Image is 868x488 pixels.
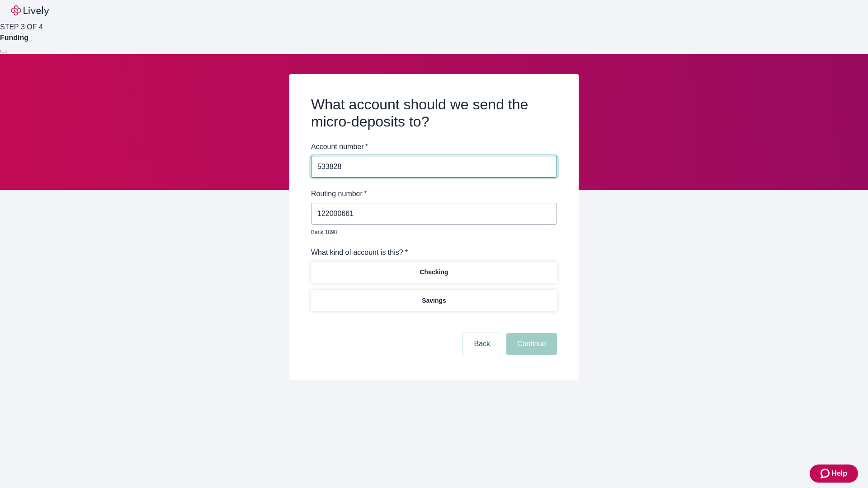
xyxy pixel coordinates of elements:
button: Checking [311,262,557,283]
label: What kind of account is this? * [311,247,408,258]
button: Zendesk support iconHelp [810,465,858,483]
p: Savings [422,296,446,305]
h2: What account should we send the micro-deposits to? [311,96,557,131]
label: Routing number [311,188,367,199]
p: Checking [420,267,448,277]
svg: Zendesk support icon [821,468,831,479]
p: Bank 1898 [311,228,551,236]
label: Account number [311,141,368,152]
button: Savings [311,290,557,311]
span: Help [831,468,847,479]
button: Back [463,333,501,355]
img: Lively [11,5,49,16]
